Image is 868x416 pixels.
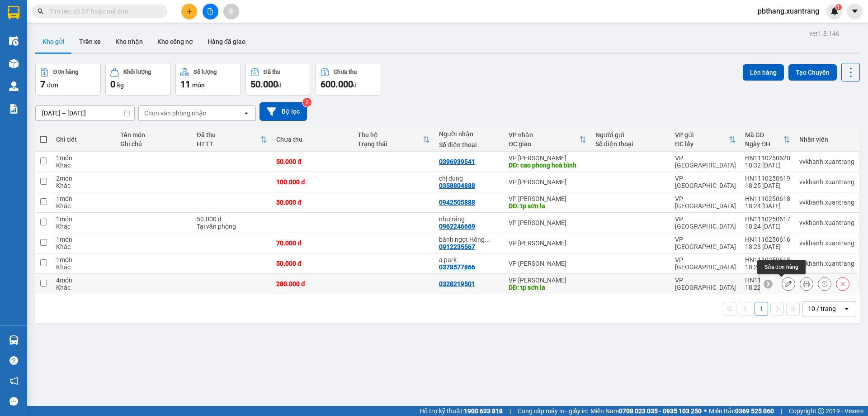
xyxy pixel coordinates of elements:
button: Khối lượng0kg [105,63,171,96]
div: Tên món [120,131,187,139]
div: Số điện thoại [439,141,500,148]
div: 18:24 [DATE] [745,223,790,230]
span: đơn [47,81,58,89]
button: file-add [203,4,218,19]
th: Toggle SortBy [192,128,272,152]
div: DĐ: tp sơn la [509,202,586,210]
span: | [781,406,782,416]
th: Toggle SortBy [353,128,434,152]
div: Khác [56,284,111,291]
span: notification [9,377,18,385]
span: ... [485,236,490,243]
div: 18:32 [DATE] [745,162,790,169]
div: HN1110250616 [745,236,790,243]
div: vvkhanh.xuantrang [799,158,854,165]
div: HN1110250618 [745,195,790,202]
div: Ghi chú [120,140,187,148]
div: Khác [56,263,111,271]
span: plus [186,8,193,14]
span: aim [228,8,234,14]
img: icon-new-feature [830,7,839,15]
div: VP [PERSON_NAME] [509,260,586,267]
div: VP [GEOGRAPHIC_DATA] [675,236,736,250]
span: caret-down [851,7,859,15]
div: Đã thu [264,69,280,75]
button: Kho nhận [108,31,150,53]
div: VP [PERSON_NAME] [509,239,586,247]
span: Miền Bắc [709,406,774,416]
svg: open [243,110,250,117]
div: 18:25 [DATE] [745,182,790,189]
div: vvkhanh.xuantrang [799,260,854,267]
div: 0962246669 [439,223,475,230]
button: Tạo Chuyến [788,64,837,81]
img: logo-vxr [8,6,19,19]
div: Khác [56,182,111,189]
div: 18:22 [DATE] [745,284,790,291]
div: Nhân viên [799,136,854,143]
span: | [509,406,511,416]
svg: open [843,305,850,312]
span: message [9,397,18,406]
div: Chưa thu [334,69,357,75]
div: HN1110250617 [745,215,790,223]
button: Lên hàng [743,64,784,81]
div: Đơn hàng [53,69,78,75]
div: a park [439,256,500,263]
div: HTTT [197,140,260,148]
div: Khối lượng [123,69,151,75]
div: ĐC giao [509,140,579,148]
span: đ [278,81,282,89]
div: 0942505888 [439,199,475,206]
div: Đã thu [197,131,260,139]
div: 50.000 đ [276,158,349,165]
div: 18:23 [DATE] [745,243,790,250]
div: HN1110250615 [745,256,790,263]
span: 7 [40,79,45,90]
div: 1 món [56,236,111,243]
button: Hàng đã giao [200,31,253,53]
div: 0358804888 [439,182,475,189]
div: Chi tiết [56,136,111,143]
span: 11 [180,79,190,90]
button: Kho gửi [35,31,72,53]
div: 100.000 đ [276,178,349,186]
div: HN1110250614 [745,277,790,284]
div: Khác [56,243,111,250]
span: search [38,8,44,14]
button: Bộ lọc [259,102,307,121]
sup: 2 [302,98,311,107]
div: VP [PERSON_NAME] [509,277,586,284]
div: 4 món [56,277,111,284]
button: Trên xe [72,31,108,53]
img: solution-icon [9,104,19,114]
div: 0912235567 [439,243,475,250]
div: VP gửi [675,131,729,139]
div: 50.000 đ [197,215,267,223]
div: VP [PERSON_NAME] [509,219,586,226]
div: 50.000 đ [276,260,349,267]
div: như răng [439,215,500,223]
div: Tại văn phòng [197,223,267,230]
span: 600.000 [321,79,353,90]
div: vvkhanh.xuantrang [799,219,854,226]
strong: 1900 633 818 [464,407,503,415]
span: ⚪️ [704,409,707,413]
strong: 0708 023 035 - 0935 103 250 [619,407,702,415]
button: Kho công nợ [150,31,200,53]
div: 18:24 [DATE] [745,202,790,210]
span: kg [117,81,124,89]
img: warehouse-icon [9,335,19,345]
button: 1 [755,302,768,316]
div: Sửa đơn hàng [757,260,806,274]
span: Hỗ trợ kỹ thuật: [420,406,503,416]
div: Trạng thái [358,140,423,148]
div: VP [PERSON_NAME] [509,195,586,202]
div: DĐ: cao phong hoà bình [509,162,586,169]
img: warehouse-icon [9,36,19,46]
div: vvkhanh.xuantrang [799,239,854,247]
div: VP [GEOGRAPHIC_DATA] [675,154,736,169]
sup: 1 [835,4,842,10]
div: VP [GEOGRAPHIC_DATA] [675,277,736,291]
div: 0328219501 [439,280,475,287]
